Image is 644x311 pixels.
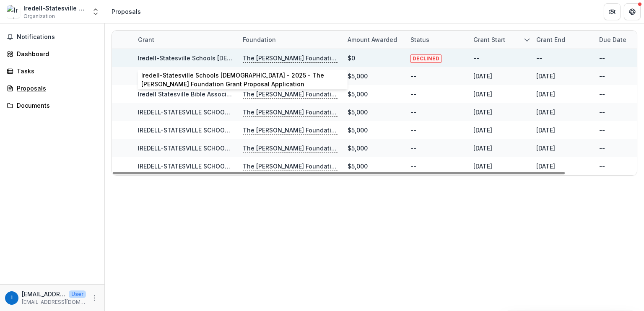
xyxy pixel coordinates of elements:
div: -- [410,72,416,80]
button: More [89,293,99,303]
div: Documents [17,101,94,110]
div: Grant [133,31,238,49]
p: The [PERSON_NAME] Foundation [243,144,338,153]
div: Foundation [238,35,281,44]
div: -- [599,162,605,171]
div: [DATE] [473,90,492,98]
p: The [PERSON_NAME] Foundation [243,72,338,81]
div: -- [473,54,479,62]
div: -- [599,54,605,62]
div: Grant [133,35,159,44]
span: DECLINED [410,54,441,63]
div: Status [405,35,434,44]
div: Iredell-Statesville Schools [DEMOGRAPHIC_DATA] [23,4,86,13]
div: Foundation [238,31,343,49]
div: [DATE] [536,126,555,135]
p: The [PERSON_NAME] Foundation [243,108,338,117]
div: Grant end [531,31,594,49]
p: User [69,290,86,298]
div: [DATE] [473,72,492,80]
div: [DATE] [473,162,492,171]
p: The [PERSON_NAME] Foundation [243,126,338,135]
div: Status [405,31,468,49]
span: Notifications [17,34,98,41]
span: Organization [23,13,55,20]
p: The [PERSON_NAME] Foundation [243,162,338,171]
div: -- [599,72,605,80]
div: Grant end [531,35,570,44]
div: Dashboard [17,49,94,58]
div: $5,000 [348,144,368,153]
div: -- [599,108,605,117]
div: Grant start [468,31,531,49]
div: -- [410,90,416,98]
button: Partners [604,3,621,20]
a: Dashboard [3,47,101,61]
div: [DATE] [536,108,555,117]
div: [DATE] [473,126,492,135]
a: Iredell-Statesville Schools [DEMOGRAPHIC_DATA] - 2025 - The [PERSON_NAME] Foundation Grant Propos... [138,54,486,62]
img: Iredell-Statesville Schools Bible Association [7,5,20,18]
div: Proposals [17,84,94,93]
div: -- [410,162,416,171]
div: -- [410,108,416,117]
div: $5,000 [348,162,368,171]
p: [EMAIL_ADDRESS][DOMAIN_NAME] [22,298,86,306]
div: Proposals [112,7,141,16]
a: IREDELL-STATESVILLE SCHOOLS BIBLE ASSOCIATION - Grant - [DATE] [138,109,339,116]
div: -- [599,126,605,135]
div: $5,000 [348,126,368,135]
div: -- [410,126,416,135]
button: Open entity switcher [90,3,101,20]
div: -- [599,144,605,153]
div: [DATE] [473,108,492,117]
div: -- [599,90,605,98]
a: Iredell Statesville Bible Association - 2023 - The [PERSON_NAME] Foundation Grant Proposal Applic... [138,91,446,98]
div: Amount awarded [343,31,405,49]
div: $5,000 [348,108,368,117]
a: IREDELL-STATESVILLE SCHOOLS BIBLE ASSOCIATION - Grant - [DATE] [138,127,339,134]
div: [DATE] [536,144,555,153]
div: Grant start [468,35,510,44]
div: Tasks [17,67,94,75]
div: $0 [348,54,355,62]
div: Due Date [594,35,631,44]
div: Amount awarded [343,35,402,44]
p: [EMAIL_ADDRESS][DOMAIN_NAME] [22,290,65,298]
p: The [PERSON_NAME] Foundation [243,90,338,99]
a: Proposals [3,81,101,95]
a: Documents [3,98,101,112]
p: The [PERSON_NAME] Foundation [243,54,338,63]
button: Get Help [624,3,641,20]
div: [DATE] [473,144,492,153]
a: IREDELL-STATESVILLE SCHOOLS BIBLE ASSOCIATION - Grant - [DATE] [138,145,339,152]
div: [DATE] [536,90,555,98]
a: Tasks [3,64,101,78]
div: -- [410,144,416,153]
svg: sorted descending [524,36,530,43]
a: IREDELL-STATESVILLE SCHOOLS BIBLE ASSOCIATION - Grant - [DATE] [138,163,339,170]
div: [DATE] [536,72,555,80]
div: issbaonline@gmail.com [11,295,13,301]
button: Notifications [3,30,101,44]
div: $5,000 [348,72,368,80]
div: -- [536,54,542,62]
nav: breadcrumb [108,5,144,18]
div: $5,000 [348,90,368,98]
div: [DATE] [536,162,555,171]
a: Iredell-Statesville Schools [DEMOGRAPHIC_DATA] - 2024 - The [PERSON_NAME] Foundation Grant Propos... [138,73,486,80]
